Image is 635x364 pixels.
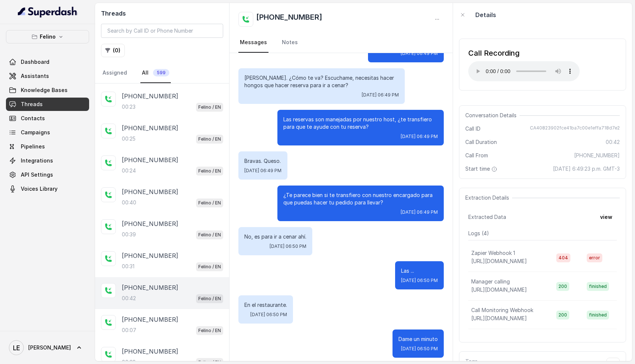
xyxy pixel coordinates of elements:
span: [DATE] 06:49 PM [244,168,281,174]
p: ¿Te parece bien si te transfiero con nuestro encargado para que puedas hacer tu pedido para llevar? [283,191,438,206]
a: Dashboard [6,55,89,69]
button: view [596,210,617,224]
p: [PHONE_NUMBER] [122,251,178,260]
p: 00:42 [122,295,136,302]
a: Contacts [6,112,89,125]
span: 200 [556,311,569,319]
span: 404 [556,253,570,262]
span: Conversation Details [465,112,520,119]
span: Call Duration [465,138,497,146]
span: Dashboard [21,58,49,66]
span: [DATE] 06:50 PM [250,312,287,318]
p: 00:25 [122,135,136,142]
span: Extraction Details [465,194,512,201]
p: [PHONE_NUMBER] [122,155,178,164]
span: API Settings [21,171,53,178]
span: CA40823902fce41ba7c00e1effa718d7e2 [530,125,620,132]
span: Contacts [21,115,45,122]
span: [DATE] 06:49 PM [362,92,399,98]
span: [URL][DOMAIN_NAME] [471,258,527,264]
p: [PHONE_NUMBER] [122,315,178,324]
span: [DATE] 06:50 PM [270,243,306,249]
button: (0) [101,44,125,57]
p: Felino / EN [198,199,221,207]
span: Extracted Data [468,213,506,221]
nav: Tabs [238,33,444,53]
p: 00:40 [122,199,136,206]
p: Manager calling [471,278,510,285]
span: [DATE] 06:50 PM [401,278,438,283]
a: Voices Library [6,182,89,196]
span: [DATE] 06:49 PM [401,50,438,56]
p: [PHONE_NUMBER] [122,124,178,132]
p: 00:24 [122,167,136,174]
h2: [PHONE_NUMBER] [256,12,322,27]
a: API Settings [6,168,89,181]
span: Pipelines [21,143,45,150]
span: error [587,253,602,262]
p: 00:07 [122,327,136,334]
span: Threads [21,101,43,108]
span: Voices Library [21,185,58,193]
p: En el restaurante. [244,301,287,309]
p: Details [475,10,496,19]
a: Assigned [101,63,128,83]
text: LE [13,344,20,352]
span: 00:42 [606,138,620,146]
img: light.svg [18,6,78,18]
span: Assistants [21,72,49,80]
p: Las ... [401,267,438,275]
a: Notes [280,33,299,53]
a: Campaigns [6,126,89,139]
a: [PERSON_NAME] [6,337,89,358]
p: Felino [40,32,56,41]
p: [PHONE_NUMBER] [122,187,178,196]
p: Logs ( 4 ) [468,230,617,237]
p: Felino / EN [198,295,221,302]
span: [URL][DOMAIN_NAME] [471,315,527,321]
span: Campaigns [21,129,50,136]
span: Call From [465,152,488,159]
a: Pipelines [6,140,89,153]
p: 00:23 [122,103,136,111]
audio: Your browser does not support the audio element. [468,61,580,81]
span: Start time [465,165,499,173]
span: [DATE] 6:49:23 p.m. GMT-3 [553,165,620,173]
p: [PERSON_NAME]. ¿Cómo te va? Escuchame, necesitas hacer hongos que hacer reserva para ir a cenar? [244,74,399,89]
a: All599 [140,63,171,83]
span: [PHONE_NUMBER] [574,152,620,159]
a: Messages [238,33,268,53]
span: [DATE] 06:49 PM [401,209,438,215]
p: Felino / EN [198,135,221,143]
a: Threads [6,98,89,111]
p: No, es para ir a cenar ahí. [244,233,306,240]
p: 00:39 [122,231,136,238]
p: Call Monitoring Webhook [471,306,533,314]
p: felino [471,335,485,342]
nav: Tabs [101,63,223,83]
span: Knowledge Bases [21,86,68,94]
span: [DATE] 06:50 PM [401,346,438,352]
a: Knowledge Bases [6,83,89,97]
input: Search by Call ID or Phone Number [101,24,223,38]
span: [PERSON_NAME] [28,344,71,351]
p: Felino / EN [198,104,221,111]
p: Dame un minuto [398,335,438,343]
div: Call Recording [468,48,580,58]
h2: Threads [101,9,223,18]
p: Bravas. Queso. [244,157,281,165]
p: Felino / EN [198,263,221,270]
p: [PHONE_NUMBER] [122,283,178,292]
span: [URL][DOMAIN_NAME] [471,286,527,293]
p: Las reservas son manejadas por nuestro host, ¿te transfiero para que te ayude con tu reserva? [283,116,438,131]
p: [PHONE_NUMBER] [122,219,178,228]
p: Zapier Webhook 1 [471,249,515,257]
p: [PHONE_NUMBER] [122,92,178,101]
p: Felino / EN [198,167,221,175]
button: Felino [6,30,89,43]
span: finished [587,311,609,319]
p: Felino / EN [198,231,221,239]
span: 599 [153,69,169,76]
p: 00:31 [122,263,134,270]
p: [PHONE_NUMBER] [122,347,178,356]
